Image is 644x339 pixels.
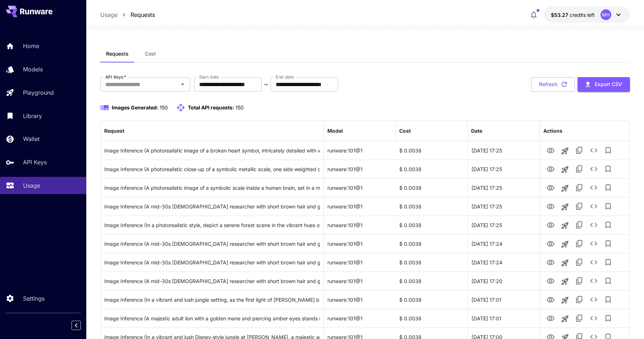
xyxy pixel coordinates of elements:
button: Copy TaskUUID [572,143,586,157]
div: $ 0.0038 [396,141,468,160]
div: $ 0.0038 [396,160,468,178]
button: View Image [543,161,558,176]
button: View Image [543,292,558,307]
button: Add to library [601,218,615,232]
div: 26 Aug, 2025 17:25 [468,216,539,234]
p: Usage [100,10,118,19]
div: Date [471,128,482,134]
button: $53.26912MH [544,6,630,23]
span: credits left [570,12,595,18]
button: View Image [543,199,558,213]
button: Launch in playground [558,312,572,326]
div: Click to copy prompt [104,197,320,216]
div: Actions [543,128,562,134]
button: Launch in playground [558,163,572,177]
div: 26 Aug, 2025 17:24 [468,253,539,272]
div: runware:101@1 [324,160,396,178]
button: See details [586,255,601,269]
button: View Image [543,311,558,325]
div: $ 0.0038 [396,234,468,253]
div: Click to copy prompt [104,179,320,197]
div: $53.26912 [551,11,595,19]
div: Click to copy prompt [104,160,320,178]
label: Start date [199,74,219,80]
button: Launch in playground [558,274,572,289]
div: runware:101@1 [324,272,396,290]
p: Wallet [23,135,40,143]
button: See details [586,199,601,213]
button: Launch in playground [558,237,572,251]
div: Click to copy prompt [104,253,320,272]
button: Add to library [601,292,615,307]
button: Collapse sidebar [72,321,81,330]
button: View Image [543,180,558,195]
button: See details [586,292,601,307]
div: runware:101@1 [324,216,396,234]
button: Add to library [601,274,615,288]
div: $ 0.0038 [396,290,468,309]
div: Model [327,128,343,134]
button: Add to library [601,199,615,213]
button: Launch in playground [558,144,572,158]
button: Launch in playground [558,218,572,233]
label: API Keys [105,74,126,80]
p: ~ [264,80,268,89]
button: Add to library [601,311,615,325]
span: $53.27 [551,12,570,18]
div: Click to copy prompt [104,291,320,309]
div: runware:101@1 [324,234,396,253]
div: MH [601,9,611,20]
div: Request [104,128,124,134]
div: runware:101@1 [324,197,396,216]
button: See details [586,311,601,325]
button: Launch in playground [558,256,572,270]
button: View Image [543,273,558,288]
div: $ 0.0038 [396,309,468,328]
p: Library [23,112,42,120]
nav: breadcrumb [100,10,155,19]
button: View Image [543,255,558,269]
button: Copy TaskUUID [572,218,586,232]
div: runware:101@1 [324,178,396,197]
div: $ 0.0038 [396,197,468,216]
button: See details [586,162,601,176]
span: 150 [160,104,168,110]
div: Collapse sidebar [77,319,86,332]
div: 26 Aug, 2025 17:20 [468,272,539,290]
div: 26 Aug, 2025 17:25 [468,178,539,197]
button: Copy TaskUUID [572,255,586,269]
span: 150 [235,104,244,110]
div: runware:101@1 [324,253,396,272]
button: Copy TaskUUID [572,162,586,176]
div: runware:101@1 [324,141,396,160]
div: Click to copy prompt [104,141,320,160]
p: API Keys [23,158,47,166]
button: Add to library [601,255,615,269]
div: Click to copy prompt [104,309,320,328]
button: Copy TaskUUID [572,199,586,213]
button: See details [586,218,601,232]
span: Cost [145,51,156,57]
p: Home [23,42,39,50]
span: Total API requests: [188,104,234,110]
button: Open [178,79,188,89]
div: 26 Aug, 2025 17:25 [468,197,539,216]
button: Add to library [601,162,615,176]
button: View Image [543,143,558,157]
div: $ 0.0038 [396,178,468,197]
p: Usage [23,181,40,190]
div: 26 Aug, 2025 17:24 [468,234,539,253]
button: Copy TaskUUID [572,274,586,288]
button: See details [586,143,601,157]
div: Click to copy prompt [104,272,320,290]
div: $ 0.0038 [396,253,468,272]
span: Images Generated: [112,104,158,110]
button: Launch in playground [558,293,572,307]
button: Export CSV [578,77,630,92]
button: See details [586,274,601,288]
div: $ 0.0038 [396,216,468,234]
a: Requests [130,10,155,19]
button: View Image [543,217,558,232]
p: Models [23,65,43,74]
